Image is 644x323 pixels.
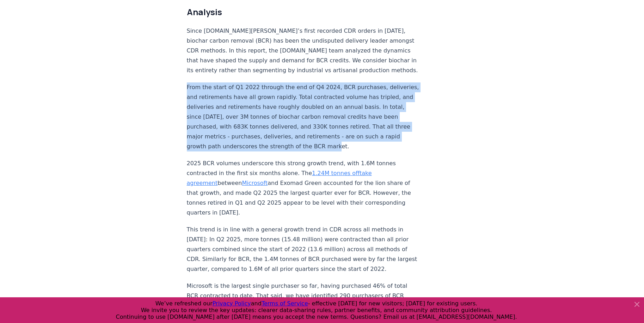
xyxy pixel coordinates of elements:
[187,225,420,274] p: This trend is in line with a general growth trend in CDR across all methods in [DATE]: In Q2 2025...
[187,82,420,151] p: From the start of Q1 2022 through the end of Q4 2024, BCR purchases, deliveries, and retirements ...
[187,159,420,218] p: 2025 BCR volumes underscore this strong growth trend, with 1.6M tonnes contracted in the first si...
[187,26,420,75] p: Since [DOMAIN_NAME][PERSON_NAME]’s first recorded CDR orders in [DATE], biochar carbon removal (B...
[187,6,420,18] h2: Analysis
[242,180,268,186] a: Microsoft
